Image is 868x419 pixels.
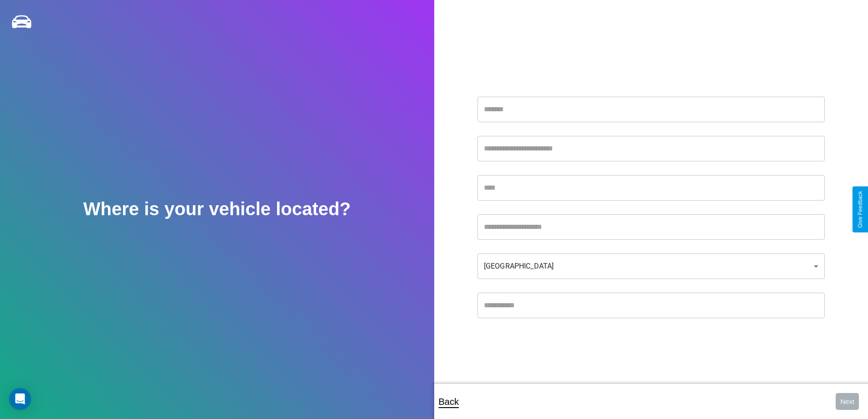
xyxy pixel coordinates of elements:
[857,191,863,228] div: Give Feedback
[478,253,825,279] div: [GEOGRAPHIC_DATA]
[83,199,351,219] h2: Where is your vehicle located?
[836,393,859,410] button: Next
[9,388,31,410] div: Open Intercom Messenger
[439,393,459,410] p: Back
